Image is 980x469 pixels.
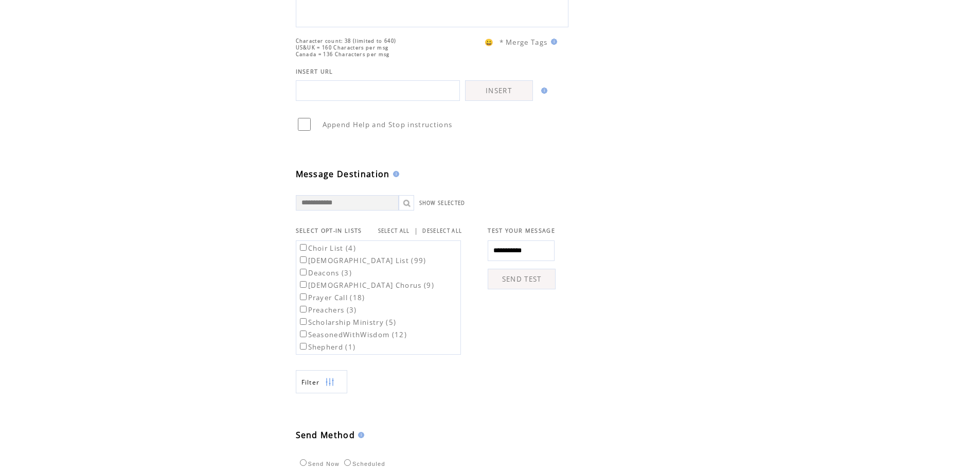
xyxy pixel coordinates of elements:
[548,39,557,45] img: help.gif
[300,459,307,466] input: Send Now
[485,38,494,47] span: 😀
[298,268,352,277] label: Deacons (3)
[298,256,426,265] label: [DEMOGRAPHIC_DATA] List (99)
[500,38,548,47] span: * Merge Tags
[298,330,407,339] label: SeasonedWithWisdom (12)
[300,306,307,312] input: Preachers (3)
[298,281,435,290] label: [DEMOGRAPHIC_DATA] Chorus (9)
[296,168,390,180] span: Message Destination
[296,38,397,44] span: Character count: 38 (limited to 640)
[325,371,334,394] img: filters.png
[296,68,333,75] span: INSERT URL
[300,244,307,251] input: Choir List (4)
[300,256,307,263] input: [DEMOGRAPHIC_DATA] List (99)
[488,269,556,289] a: SEND TEST
[296,51,390,58] span: Canada = 136 Characters per msg
[422,228,462,234] a: DESELECT ALL
[296,227,362,234] span: SELECT OPT-IN LISTS
[298,244,357,253] label: Choir List (4)
[342,461,385,467] label: Scheduled
[300,293,307,300] input: Prayer Call (18)
[414,226,418,235] span: |
[301,378,320,387] span: Show filters
[390,171,399,177] img: help.gif
[465,80,533,101] a: INSERT
[296,370,347,393] a: Filter
[538,88,547,94] img: help.gif
[300,269,307,275] input: Deacons (3)
[298,293,365,302] label: Prayer Call (18)
[296,429,355,441] span: Send Method
[419,200,466,206] a: SHOW SELECTED
[488,227,555,234] span: TEST YOUR MESSAGE
[300,331,307,337] input: SeasonedWithWisdom (12)
[298,305,357,315] label: Preachers (3)
[300,343,307,350] input: Shepherd (1)
[297,461,340,467] label: Send Now
[298,342,356,352] label: Shepherd (1)
[355,432,364,438] img: help.gif
[300,281,307,288] input: [DEMOGRAPHIC_DATA] Chorus (9)
[344,459,351,466] input: Scheduled
[378,228,410,234] a: SELECT ALL
[296,44,389,51] span: US&UK = 160 Characters per msg
[298,318,397,327] label: Scholarship Ministry (5)
[323,120,453,129] span: Append Help and Stop instructions
[300,318,307,325] input: Scholarship Ministry (5)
